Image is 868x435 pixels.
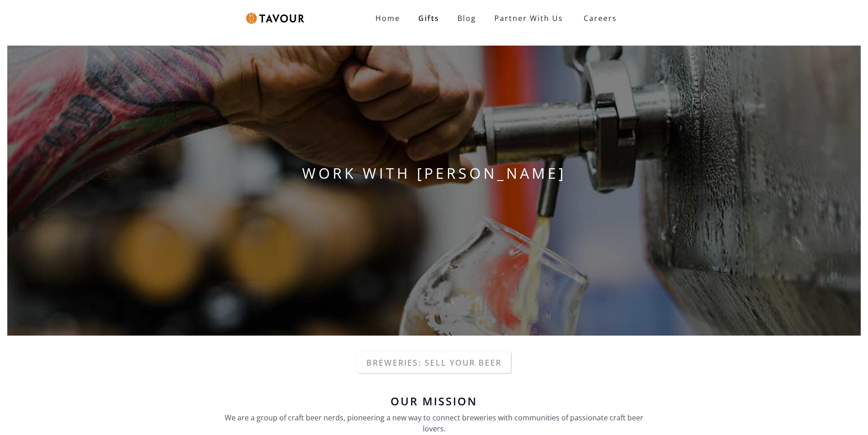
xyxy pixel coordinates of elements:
a: Gifts [409,9,448,27]
h6: Our Mission [220,396,648,407]
strong: Careers [584,9,617,27]
a: Breweries: Sell your beer [357,352,511,373]
a: Careers [572,5,624,31]
a: Partner With Us [485,9,572,27]
strong: Home [375,13,400,23]
a: Blog [448,9,485,27]
h1: WORK WITH [PERSON_NAME] [7,162,861,184]
a: Home [366,9,409,27]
